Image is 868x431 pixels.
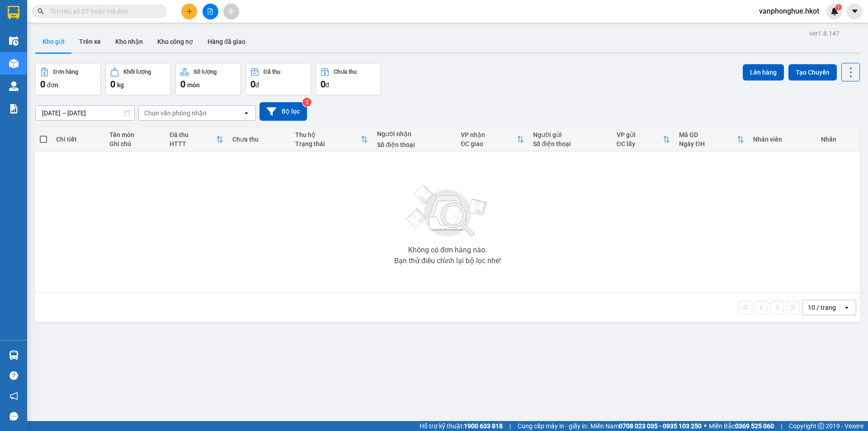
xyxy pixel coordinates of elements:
[232,136,286,143] div: Chưa thu
[847,4,863,19] button: caret-down
[187,81,200,89] span: món
[9,392,18,400] span: notification
[612,128,675,152] th: Toggle SortBy
[109,131,160,138] div: Tên món
[321,79,325,90] span: 0
[464,422,503,430] strong: 1900 633 818
[53,69,78,75] div: Đơn hàng
[394,257,501,265] div: Bạn thử điều chỉnh lại bộ lọc nhé!
[709,421,774,431] span: Miền Bắc
[243,109,250,117] svg: open
[175,63,241,95] button: Số lượng0món
[193,69,217,75] div: Số lượng
[9,36,19,46] img: warehouse-icon
[110,79,115,90] span: 0
[590,421,702,431] span: Miền Nam
[377,130,452,137] div: Người nhận
[207,8,213,14] span: file-add
[818,423,824,429] span: copyright
[408,246,487,254] div: Không có đơn hàng nào.
[295,131,361,138] div: Thu hộ
[35,63,101,95] button: Đơn hàng0đơn
[704,424,707,428] span: ⚪️
[259,102,307,121] button: Bộ lọc
[619,422,702,430] strong: 0708 023 035 - 0935 103 250
[8,6,19,19] img: logo-vxr
[675,128,749,152] th: Toggle SortBy
[117,81,124,89] span: kg
[753,136,811,143] div: Nhân viên
[808,303,836,312] div: 10 / trang
[150,31,200,52] button: Kho công nợ
[509,421,511,431] span: |
[250,79,255,90] span: 0
[170,140,216,147] div: HTTT
[50,6,156,16] input: Tìm tên, số ĐT hoặc mã đơn
[264,69,280,75] div: Đã thu
[533,131,608,138] div: Người gửi
[302,98,311,107] sup: 2
[72,31,108,52] button: Trên xe
[461,140,517,147] div: ĐC giao
[203,4,218,19] button: file-add
[180,79,185,90] span: 0
[109,140,160,147] div: Ghi chú
[181,4,197,19] button: plus
[200,31,253,52] button: Hàng đã giao
[743,64,784,81] button: Lên hàng
[9,371,18,380] span: question-circle
[108,31,150,52] button: Kho nhận
[40,79,45,90] span: 0
[47,81,58,89] span: đơn
[809,28,840,38] div: ver 1.8.147
[533,140,608,147] div: Số điện thoại
[291,128,373,152] th: Toggle SortBy
[228,8,234,14] span: aim
[186,8,193,14] span: plus
[105,63,171,95] button: Khối lượng0kg
[735,422,774,430] strong: 0369 525 060
[518,421,588,431] span: Cung cấp máy in - giấy in:
[830,7,839,15] img: icon-new-feature
[461,131,517,138] div: VP nhận
[752,5,826,17] span: vanphonghue.hkot
[679,131,737,138] div: Mã GD
[165,128,228,152] th: Toggle SortBy
[402,180,493,243] img: svg+xml;base64,PHN2ZyBjbGFzcz0ibGlzdC1wbHVnX19zdmciIHhtbG5zPSJodHRwOi8vd3d3LnczLm9yZy8yMDAwL3N2Zy...
[9,59,19,68] img: warehouse-icon
[35,31,72,52] button: Kho gửi
[245,63,311,95] button: Đã thu0đ
[851,7,859,15] span: caret-down
[316,63,381,95] button: Chưa thu0đ
[9,412,18,421] span: message
[837,4,840,10] span: 1
[835,4,842,10] sup: 1
[821,136,855,143] div: Nhãn
[781,421,782,431] span: |
[123,69,151,75] div: Khối lượng
[788,64,837,81] button: Tạo Chuyến
[456,128,528,152] th: Toggle SortBy
[334,69,357,75] div: Chưa thu
[223,4,239,19] button: aim
[295,140,361,147] div: Trạng thái
[377,141,452,148] div: Số điện thoại
[255,81,259,89] span: đ
[843,304,850,311] svg: open
[170,131,216,138] div: Đã thu
[617,140,663,147] div: ĐC lấy
[617,131,663,138] div: VP gửi
[9,81,19,91] img: warehouse-icon
[38,8,44,14] span: search
[9,104,19,114] img: solution-icon
[679,140,737,147] div: Ngày ĐH
[325,81,329,89] span: đ
[56,136,100,143] div: Chi tiết
[420,421,503,431] span: Hỗ trợ kỹ thuật:
[144,109,207,118] div: Chọn văn phòng nhận
[9,350,19,360] img: warehouse-icon
[36,106,134,120] input: Select a date range.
